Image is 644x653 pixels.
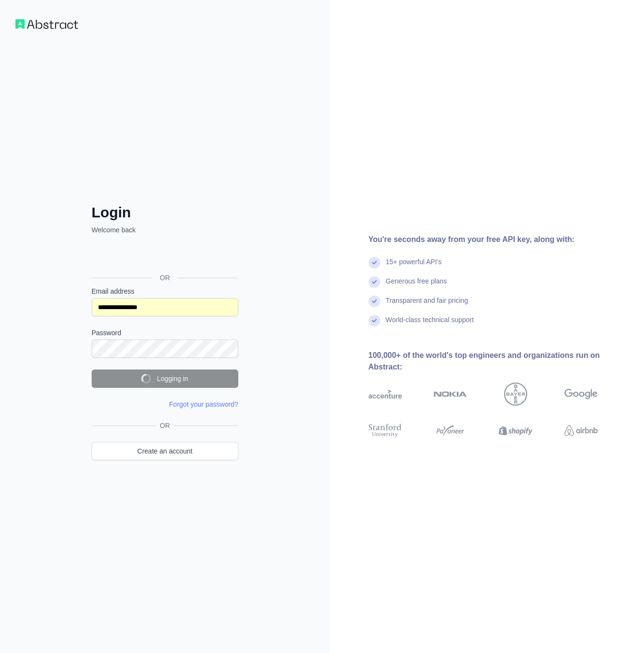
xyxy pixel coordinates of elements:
[369,315,380,326] img: check mark
[564,422,598,439] img: airbnb
[369,234,629,245] div: You're seconds away from your free API key, along with:
[156,421,174,430] span: OR
[369,350,629,373] div: 100,000+ of the world's top engineers and organizations run on Abstract:
[434,422,467,439] img: payoneer
[369,383,402,406] img: accenture
[386,315,474,334] div: World-class technical support
[386,296,468,315] div: Transparent and fair pricing
[369,296,380,307] img: check mark
[169,400,238,408] a: Forgot your password?
[369,257,380,269] img: check mark
[564,383,598,406] img: google
[499,422,532,439] img: shopify
[92,369,238,388] button: Logging in
[504,383,527,406] img: bayer
[87,245,241,267] iframe: Bouton "Se connecter avec Google"
[15,19,78,29] img: Workflow
[434,383,467,406] img: nokia
[369,276,380,288] img: check mark
[369,422,402,439] img: stanford university
[92,442,238,460] a: Create an account
[92,225,238,235] p: Welcome back
[92,328,238,338] label: Password
[386,257,442,276] div: 15+ powerful API's
[152,273,178,283] span: OR
[92,286,238,296] label: Email address
[92,204,238,221] h2: Login
[386,276,447,296] div: Generous free plans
